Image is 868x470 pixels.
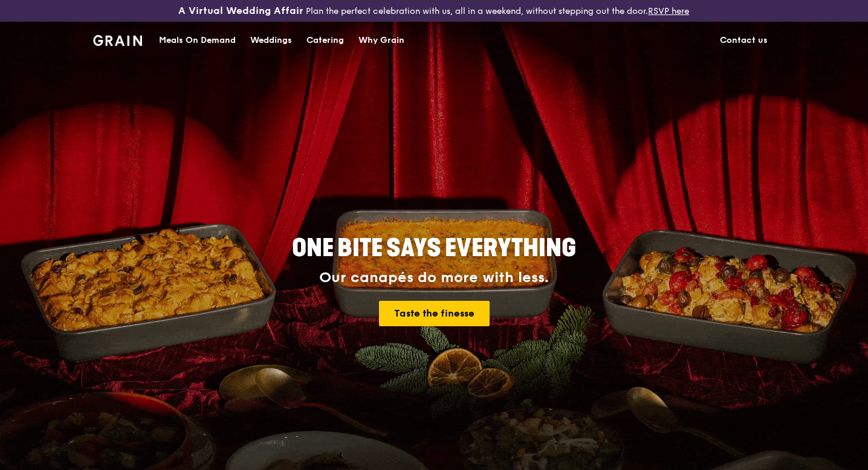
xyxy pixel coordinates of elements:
a: GrainGrain [93,21,142,57]
h3: A Virtual Wedding Affair [178,5,303,17]
a: Contact us [713,22,775,59]
div: Weddings [250,22,292,59]
a: Catering [299,22,351,59]
div: Our canapés do more with less. [216,269,652,286]
div: Catering [306,22,344,59]
a: Weddings [243,22,299,59]
div: Plan the perfect celebration with us, all in a weekend, without stepping out the door. [144,5,723,17]
a: Taste the finesse [379,301,490,326]
a: Why Grain [351,22,412,59]
span: ONE BITE SAYS EVERYTHING [292,234,576,263]
a: RSVP here [648,6,689,16]
div: Why Grain [358,22,404,59]
img: Grain [93,35,142,46]
div: Meals On Demand [159,22,236,59]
